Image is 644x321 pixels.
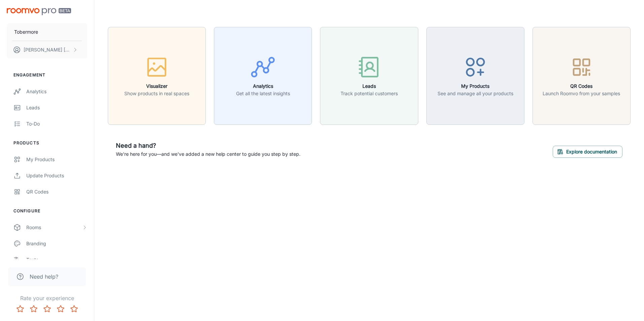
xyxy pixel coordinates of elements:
p: Show products in real spaces [124,90,189,97]
p: Tobermore [14,28,38,36]
button: VisualizerShow products in real spaces [108,27,206,125]
p: Launch Roomvo from your samples [543,90,620,97]
a: AnalyticsGet all the latest insights [214,72,312,79]
img: Roomvo PRO Beta [7,8,71,15]
button: Explore documentation [553,146,622,158]
a: Explore documentation [553,148,622,155]
button: LeadsTrack potential customers [320,27,418,125]
a: My ProductsSee and manage all your products [426,72,524,79]
div: Update Products [26,172,87,179]
p: See and manage all your products [438,90,513,97]
div: My Products [26,156,87,163]
button: My ProductsSee and manage all your products [426,27,524,125]
button: [PERSON_NAME] [PERSON_NAME] [7,41,87,59]
p: Get all the latest insights [236,90,290,97]
p: We're here for you—and we've added a new help center to guide you step by step. [116,150,300,158]
h6: My Products [438,82,513,90]
a: LeadsTrack potential customers [320,72,418,79]
button: QR CodesLaunch Roomvo from your samples [533,27,631,125]
p: [PERSON_NAME] [PERSON_NAME] [24,46,71,53]
h6: Leads [341,82,398,90]
button: Tobermore [7,23,87,41]
div: QR Codes [26,188,87,195]
div: Analytics [26,88,87,95]
h6: Visualizer [124,82,189,90]
h6: Need a hand? [116,141,300,150]
div: Leads [26,104,87,111]
a: QR CodesLaunch Roomvo from your samples [533,72,631,79]
p: Track potential customers [341,90,398,97]
h6: QR Codes [543,82,620,90]
h6: Analytics [236,82,290,90]
button: AnalyticsGet all the latest insights [214,27,312,125]
div: To-do [26,120,87,128]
